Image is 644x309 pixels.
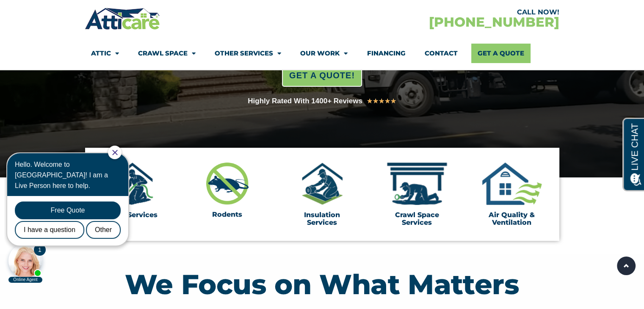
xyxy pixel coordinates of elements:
[289,67,355,84] span: GET A QUOTE!
[212,210,242,218] a: Rodents
[89,270,555,298] h2: We Focus on What Matters
[367,96,373,107] i: ★
[384,96,390,107] i: ★
[248,95,362,107] div: Highly Rated With 1400+ Reviews
[4,145,140,284] iframe: Chat Invitation
[322,9,559,16] div: CALL NOW!
[21,7,68,17] span: Opens a chat window
[489,211,535,226] a: Air Quality & Ventilation
[367,44,405,63] a: Financing
[471,44,531,63] a: Get A Quote
[367,96,396,107] div: 5/5
[304,211,340,226] a: Insulation Services
[379,96,384,107] i: ★
[215,44,281,63] a: Other Services
[390,96,396,107] i: ★
[395,211,439,226] a: Crawl Space Services
[138,44,196,63] a: Crawl Space
[282,64,362,87] a: GET A QUOTE!
[373,96,379,107] i: ★
[300,44,348,63] a: Our Work
[91,44,553,63] nav: Menu
[91,44,119,63] a: Attic
[424,44,457,63] a: Contact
